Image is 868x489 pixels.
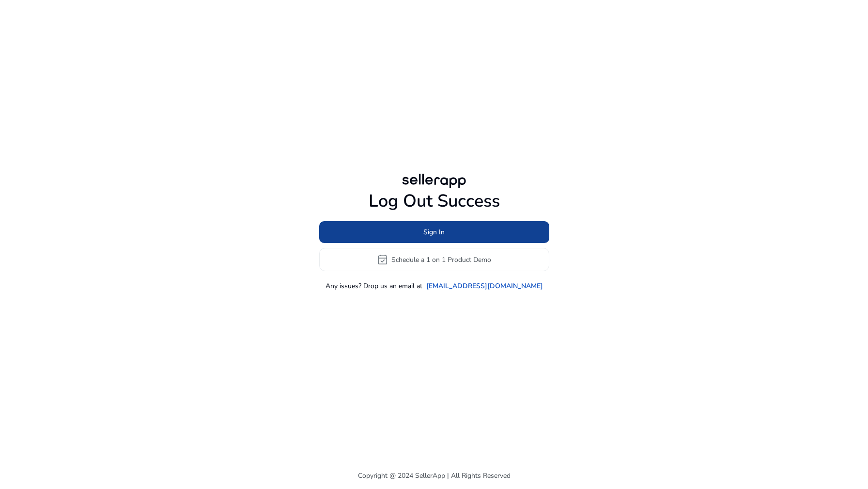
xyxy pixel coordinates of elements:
h1: Log Out Success [319,191,549,212]
span: event_available [377,254,388,265]
span: Sign In [423,227,445,237]
p: Any issues? Drop us an email at [325,281,422,291]
button: Sign In [319,221,549,243]
a: [EMAIL_ADDRESS][DOMAIN_NAME] [426,281,543,291]
button: event_availableSchedule a 1 on 1 Product Demo [319,248,549,271]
